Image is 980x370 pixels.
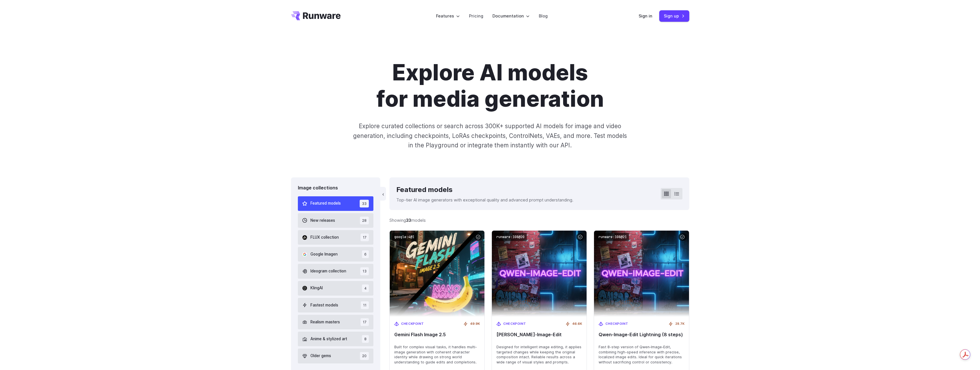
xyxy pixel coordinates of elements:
p: Explore curated collections or search across 300K+ supported AI models for image and video genera... [351,121,629,150]
span: 28.7K [675,321,684,327]
span: 6 [362,250,369,258]
p: Top-tier AI image generators with exceptional quality and advanced prompt understanding. [396,197,573,203]
button: Older gems 20 [298,349,374,363]
a: Sign in [639,13,652,19]
code: runware:108@20 [494,233,527,241]
a: Pricing [469,13,483,19]
span: Older gems [310,353,331,359]
span: [PERSON_NAME]‑Image‑Edit [496,332,582,337]
button: Ideogram collection 13 [298,264,374,278]
span: 49.9K [470,321,480,327]
button: FLUX collection 17 [298,230,374,245]
span: 20 [360,352,369,360]
span: Fast 8-step version of Qwen‑Image‑Edit, combining high-speed inference with precise, localized im... [599,345,684,365]
button: KlingAI 4 [298,281,374,296]
span: Qwen‑Image‑Edit Lightning (8 steps) [599,332,684,337]
button: Fastest models 11 [298,298,374,312]
span: Ideogram collection [310,268,346,274]
span: 13 [360,267,369,275]
img: Gemini Flash Image 2.5 [390,231,484,317]
a: Go to / [291,11,341,20]
img: Qwen‑Image‑Edit Lightning (8 steps) [594,231,689,317]
span: KlingAI [310,285,323,291]
div: Showing models [389,217,426,223]
span: Designed for intelligent image editing, it applies targeted changes while keeping the original co... [496,345,582,365]
label: Features [436,13,460,19]
h1: Explore AI models for media generation [331,60,650,112]
a: Blog [539,13,548,19]
span: Anime & stylized art [310,336,347,342]
span: 28 [360,217,369,224]
span: Checkpoint [401,321,424,327]
span: 11 [361,301,369,309]
span: Realism masters [310,319,340,325]
span: 46.6K [572,321,582,327]
button: Realism masters 17 [298,315,374,329]
div: Featured models [396,184,573,195]
button: ‹ [380,187,386,201]
label: Documentation [492,13,530,19]
strong: 33 [406,218,411,223]
span: Featured models [310,200,341,207]
span: Google Imagen [310,251,338,258]
span: New releases [310,217,335,224]
span: Fastest models [310,302,338,308]
div: Image collections [298,184,374,192]
span: 17 [361,318,369,326]
a: Sign up [659,10,689,21]
span: 17 [361,234,369,241]
span: FLUX collection [310,234,339,241]
button: Google Imagen 6 [298,247,374,262]
span: Gemini Flash Image 2.5 [394,332,480,337]
img: Qwen‑Image‑Edit [492,231,587,317]
button: New releases 28 [298,213,374,228]
button: Anime & stylized art 8 [298,332,374,346]
code: runware:108@21 [596,233,629,241]
span: 33 [360,200,369,207]
span: Built for complex visual tasks, it handles multi-image generation with coherent character identit... [394,345,480,365]
span: Checkpoint [503,321,526,327]
code: google:4@1 [392,233,417,241]
span: 4 [362,284,369,292]
span: 8 [362,335,369,343]
button: Featured models 33 [298,196,374,211]
span: Checkpoint [605,321,628,327]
